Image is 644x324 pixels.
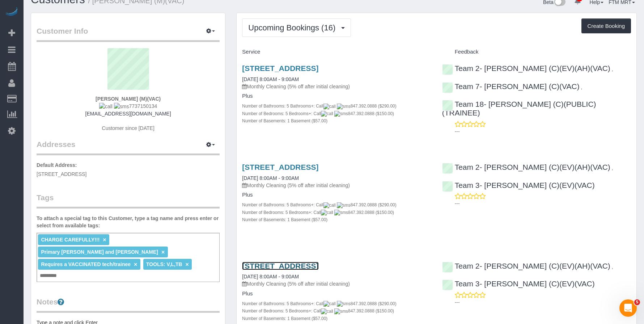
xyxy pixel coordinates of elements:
[242,280,431,287] p: Monthly Cleaning (5% off after initial cleaning)
[242,210,394,215] span: Number of Bedrooms: 5 Bedrooms+: Call 847.392.0888 ($150.00)
[99,103,157,109] span: 7737150134
[242,291,431,297] h4: Plus
[334,308,348,315] img: sms
[186,261,189,268] a: ×
[242,64,318,72] a: [STREET_ADDRESS]
[242,18,351,37] button: Upcoming Bookings (16)
[337,202,351,209] img: sms
[334,111,348,117] img: sms
[612,165,613,171] span: ,
[134,261,137,268] a: ×
[321,308,333,315] img: call
[442,181,595,189] a: Team 3- [PERSON_NAME] (C)(EV)(VAC)
[455,200,631,207] p: ---
[455,128,631,135] p: ---
[581,18,631,34] button: Create Booking
[37,296,220,313] legend: Notes
[248,23,339,32] span: Upcoming Bookings (16)
[442,82,580,91] a: Team 7- [PERSON_NAME] (C)(VAC)
[37,171,86,177] span: [STREET_ADDRESS]
[321,210,333,216] img: call
[41,237,99,243] span: CHARGE CAREFULLY!!!
[337,301,351,307] img: sms
[455,299,631,306] p: ---
[442,163,610,171] a: Team 2- [PERSON_NAME] (C)(EV)(AH)(VAC)
[581,84,582,90] span: ,
[37,192,220,209] legend: Tags
[242,262,318,270] a: [STREET_ADDRESS]
[41,261,131,267] span: Requires a VACCINATED tech/trainee
[323,202,336,209] img: call
[612,66,613,72] span: ,
[242,202,396,207] span: Number of Bathrooms: 5 Bathrooms+: Call 847.392.0888 ($290.00)
[114,103,129,110] img: sms
[337,104,351,110] img: sms
[619,299,637,317] iframe: Intercom live chat
[442,49,631,55] h4: Feedback
[242,104,396,109] span: Number of Bathrooms: 5 Bathrooms+: Call 847.392.0888 ($290.00)
[242,49,431,55] h4: Service
[442,64,610,72] a: Team 2- [PERSON_NAME] (C)(EV)(AH)(VAC)
[242,76,299,82] a: [DATE] 8:00AM - 9:00AM
[323,301,336,307] img: call
[612,264,613,270] span: ,
[242,83,431,90] p: Monthly Cleaning (5% off after initial cleaning)
[146,261,182,267] span: TOOLS: V,L,TB
[37,161,77,169] label: Default Address:
[242,274,299,279] a: [DATE] 8:00AM - 9:00AM
[99,103,113,110] img: call
[442,262,610,270] a: Team 2- [PERSON_NAME] (C)(EV)(AH)(VAC)
[161,249,165,255] a: ×
[242,163,318,171] a: [STREET_ADDRESS]
[442,279,595,288] a: Team 3- [PERSON_NAME] (C)(EV)(VAC)
[242,93,431,99] h4: Plus
[323,104,336,110] img: call
[242,217,327,222] small: Number of Basements: 1 Basement ($57.00)
[96,96,161,102] strong: [PERSON_NAME] (M)(VAC)
[242,301,396,306] span: Number of Bathrooms: 5 Bathrooms+: Call 847.392.0888 ($290.00)
[242,192,431,198] h4: Plus
[4,7,19,17] img: Automaid Logo
[242,118,327,123] small: Number of Basements: 1 Basement ($57.00)
[634,299,640,305] span: 5
[242,316,327,321] small: Number of Basements: 1 Basement ($57.00)
[37,215,220,229] label: To attach a special tag to this Customer, type a tag name and press enter or select from availabl...
[242,182,431,189] p: Monthly Cleaning (5% off after initial cleaning)
[102,125,154,131] span: Customer since [DATE]
[242,308,394,314] span: Number of Bedrooms: 5 Bedrooms+: Call 847.392.0888 ($150.00)
[242,111,394,116] span: Number of Bedrooms: 5 Bedrooms+: Call 847.392.0888 ($150.00)
[85,111,171,117] a: [EMAIL_ADDRESS][DOMAIN_NAME]
[37,26,220,42] legend: Customer Info
[321,111,333,117] img: call
[41,249,158,255] span: Primary [PERSON_NAME] and [PERSON_NAME]
[242,175,299,181] a: [DATE] 8:00AM - 9:00AM
[442,100,596,117] a: Team 18- [PERSON_NAME] (C)(PUBLIC)(TRAINEE)
[334,210,348,216] img: sms
[103,237,106,243] a: ×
